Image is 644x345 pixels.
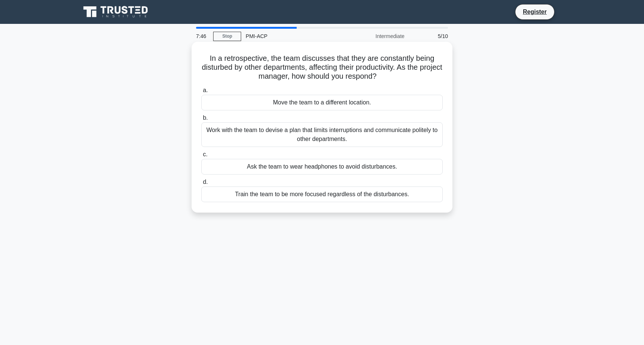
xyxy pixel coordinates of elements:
[192,29,213,44] div: 7:46
[344,29,409,44] div: Intermediate
[203,87,208,93] span: a.
[201,95,443,110] div: Move the team to a different location.
[213,32,241,41] a: Stop
[201,122,443,147] div: Work with the team to devise a plan that limits interruptions and communicate politely to other d...
[203,115,208,121] span: b.
[201,186,443,202] div: Train the team to be more focused regardless of the disturbances.
[203,179,208,185] span: d.
[201,54,443,81] h5: In a retrospective, the team discusses that they are constantly being disturbed by other departme...
[409,29,452,44] div: 5/10
[203,151,207,157] span: c.
[201,159,443,175] div: Ask the team to wear headphones to avoid disturbances.
[518,7,551,16] a: Register
[241,29,344,44] div: PMI-ACP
